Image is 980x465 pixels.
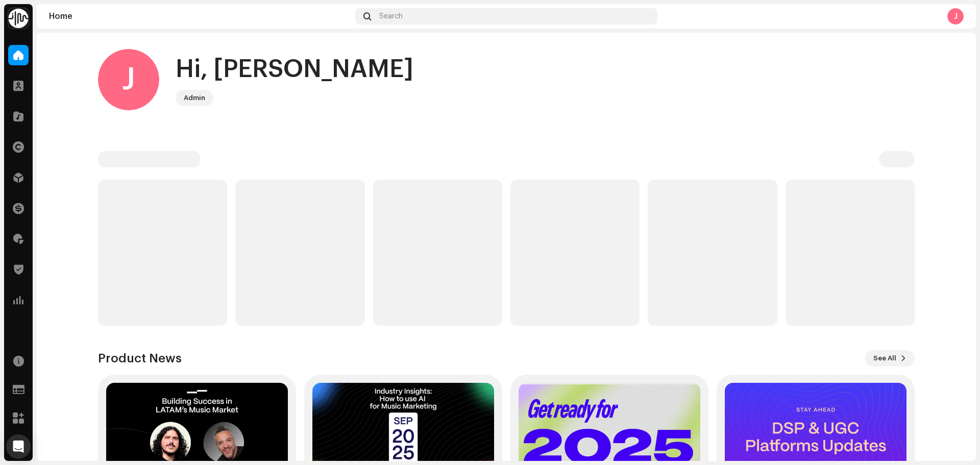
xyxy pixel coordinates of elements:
[176,53,413,86] div: Hi, [PERSON_NAME]
[8,8,29,29] img: 0f74c21f-6d1c-4dbc-9196-dbddad53419e
[865,350,915,366] button: See All
[98,49,159,110] div: J
[947,8,964,25] div: J
[49,12,351,20] div: Home
[98,350,182,366] h3: Product News
[6,434,31,459] div: Open Intercom Messenger
[379,12,403,20] span: Search
[873,348,896,369] span: See All
[184,92,205,104] div: Admin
